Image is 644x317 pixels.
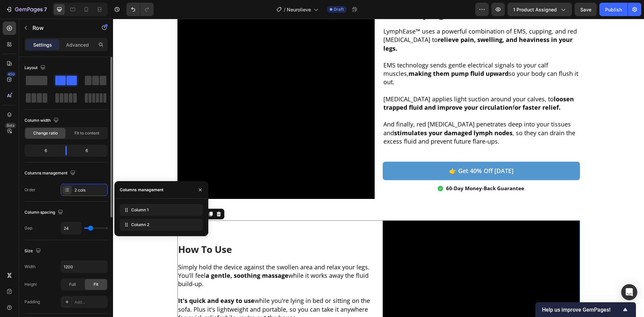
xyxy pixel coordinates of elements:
p: EMS technology sends gentle electrical signals to your calf muscles, so your body can flush it out. [270,42,466,68]
p: Settings [33,41,52,48]
div: Size [24,247,42,256]
div: Column spacing [24,208,64,217]
input: Auto [61,261,107,273]
span: Save [580,7,591,12]
span: Change ratio [33,130,58,136]
span: Draft [334,6,344,12]
button: 1 product assigned [507,3,572,16]
strong: or faster relief. [401,85,447,93]
p: Advanced [66,41,89,48]
div: 450 [6,71,16,77]
strong: stimulates your damaged lymph nodes [281,110,399,118]
div: Order [24,187,36,193]
span: Fit [94,281,98,287]
button: Save [575,3,597,16]
div: 6 [26,146,60,155]
div: Height [24,281,37,287]
div: Columns management [120,187,163,193]
strong: loosen trapped fluid and improve your circulation [270,76,461,93]
button: 7 [3,3,50,16]
strong: making them pump fluid upward [296,51,395,59]
div: Beta [5,123,16,128]
div: 2 cols [74,187,106,193]
div: Gap [24,225,32,231]
strong: It's quick and easy to use [65,278,142,286]
button: Publish [599,3,628,16]
span: Fit to content [74,130,99,136]
span: 1 product assigned [513,6,557,13]
span: Column 1 [131,207,149,213]
p: Simply hold the device against the swollen area and relax your legs. You'll feel while it works a... [65,244,261,270]
span: Help us improve GemPages! [542,307,621,313]
span: / [284,6,285,13]
div: Open Intercom Messenger [621,284,637,300]
span: Neurolieve [287,6,311,13]
input: Auto [61,222,81,234]
div: Width [24,264,36,270]
div: Undo/Redo [126,3,154,16]
h2: How To Use [64,224,262,237]
strong: a gentle, soothing massage [93,253,175,261]
span: Column 2 [131,222,149,228]
p: 👉 get 40% off [DATE] [336,148,400,156]
p: 7 [44,5,47,13]
div: Publish [605,6,622,13]
button: Show survey - Help us improve GemPages! [542,306,629,314]
div: 6 [72,146,106,155]
iframe: Design area [113,19,644,317]
span: Full [69,281,76,287]
a: 👉 get 40% off [DATE] [270,143,467,161]
div: Padding [24,299,40,305]
div: Add... [74,299,106,305]
div: Row [73,192,84,198]
p: while you're lying in bed or sitting on the sofa. Plus it's lightweight and portable, so you can ... [65,278,261,303]
p: [MEDICAL_DATA] applies light suction around your calves, to f [270,76,466,93]
div: Columns management [24,169,77,178]
div: Layout [24,63,47,72]
p: And finally, red [MEDICAL_DATA] penetrates deep into your tissues and , so they can drain the exc... [270,101,466,127]
div: Column width [24,116,60,125]
p: 60-Day Money-Back Guarantee [333,165,411,174]
p: Row [33,24,90,32]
